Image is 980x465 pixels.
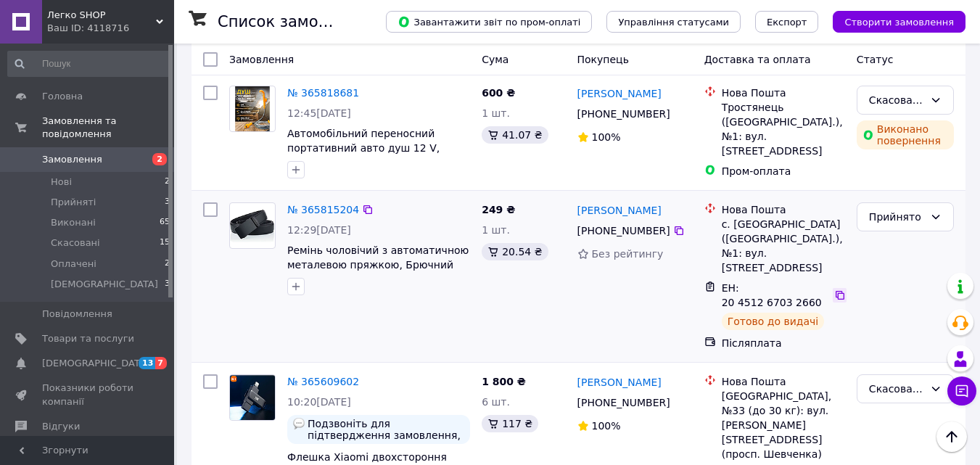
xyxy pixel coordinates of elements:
div: Нова Пошта [722,86,845,100]
span: Статус [857,54,894,65]
div: Скасовано [869,381,924,397]
span: Покупець [577,54,629,65]
span: Експорт [767,17,807,28]
div: Тростянець ([GEOGRAPHIC_DATA].), №1: вул. [STREET_ADDRESS] [722,100,845,158]
div: с. [GEOGRAPHIC_DATA] ([GEOGRAPHIC_DATA].), №1: вул. [STREET_ADDRESS] [722,217,845,275]
div: Післяплата [722,336,845,350]
div: [GEOGRAPHIC_DATA], №33 (до 30 кг): вул. [PERSON_NAME][STREET_ADDRESS] (просп. Шевченка) [722,389,845,461]
a: № 365818681 [287,87,359,99]
div: Виконано повернення [857,120,954,149]
span: Завантажити звіт по пром-оплаті [398,15,580,28]
div: Скасовано [869,92,924,108]
span: Управління статусами [618,17,729,28]
span: 65 [160,216,170,229]
h1: Список замовлень [218,13,365,30]
div: [PHONE_NUMBER] [575,104,673,124]
span: 13 [139,357,155,369]
span: 12:45[DATE] [287,107,351,119]
span: Доставка та оплата [704,54,811,65]
span: Замовлення та повідомлення [42,115,174,141]
span: 2 [152,153,167,165]
div: Нова Пошта [722,374,845,389]
button: Завантажити звіт по пром-оплаті [386,11,592,33]
span: 1 800 ₴ [482,376,526,387]
span: 2 [165,258,170,271]
span: Подзвоніть для підтвердження замовлення, будьте ласкаві!! [308,418,464,441]
a: Ремінь чоловічий з автоматичною металевою пряжкою, Брючний класичний чоловічий пояс зі штучної шкіри [287,244,469,300]
span: 15 [160,236,170,250]
span: ЕН: 20 4512 6703 2660 [722,282,822,308]
img: Фото товару [235,86,270,131]
a: [PERSON_NAME] [577,86,662,101]
span: 1 шт. [482,107,510,119]
span: Відгуки [42,420,80,433]
a: № 365609602 [287,376,359,387]
span: Оплачені [51,258,96,271]
button: Створити замовлення [833,11,965,33]
span: Cума [482,54,508,65]
span: Без рейтингу [592,248,664,260]
div: [PHONE_NUMBER] [575,392,673,413]
span: 249 ₴ [482,204,515,215]
span: 600 ₴ [482,87,515,99]
span: 1 шт. [482,224,510,236]
span: Головна [42,90,83,103]
span: Показники роботи компанії [42,382,134,408]
a: Фото товару [229,86,276,132]
span: 2 [165,176,170,189]
a: Фото товару [229,374,276,421]
span: 6 шт. [482,396,510,408]
div: Готово до видачі [722,313,825,330]
a: Автомобільний переносний портативний авто душ 12 V, туристичний душ з помпою від прикурювача з лі... [287,128,455,197]
span: [DEMOGRAPHIC_DATA] [42,357,149,370]
div: [PHONE_NUMBER] [575,221,673,241]
img: :speech_balloon: [293,418,305,429]
span: Скасовані [51,236,100,250]
img: Фото товару [230,209,275,242]
button: Експорт [755,11,819,33]
span: Замовлення [229,54,294,65]
span: Створити замовлення [844,17,954,28]
button: Чат з покупцем [947,376,976,406]
div: 20.54 ₴ [482,243,548,260]
span: Повідомлення [42,308,112,321]
div: 41.07 ₴ [482,126,548,144]
span: 3 [165,278,170,291]
span: Товари та послуги [42,332,134,345]
a: Фото товару [229,202,276,249]
a: [PERSON_NAME] [577,375,662,390]
div: 117 ₴ [482,415,538,432]
div: Пром-оплата [722,164,845,178]
div: Нова Пошта [722,202,845,217]
button: Наверх [936,421,967,452]
span: [DEMOGRAPHIC_DATA] [51,278,158,291]
span: 100% [592,131,621,143]
img: Фото товару [230,375,275,420]
span: Нові [51,176,72,189]
div: Прийнято [869,209,924,225]
span: 100% [592,420,621,432]
a: № 365815204 [287,204,359,215]
span: 3 [165,196,170,209]
span: 12:29[DATE] [287,224,351,236]
button: Управління статусами [606,11,741,33]
span: Замовлення [42,153,102,166]
span: Легко SHOP [47,9,156,22]
div: Ваш ID: 4118716 [47,22,174,35]
span: 10:20[DATE] [287,396,351,408]
input: Пошук [7,51,171,77]
a: [PERSON_NAME] [577,203,662,218]
a: Створити замовлення [818,15,965,27]
span: Виконані [51,216,96,229]
span: 7 [155,357,167,369]
span: Прийняті [51,196,96,209]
